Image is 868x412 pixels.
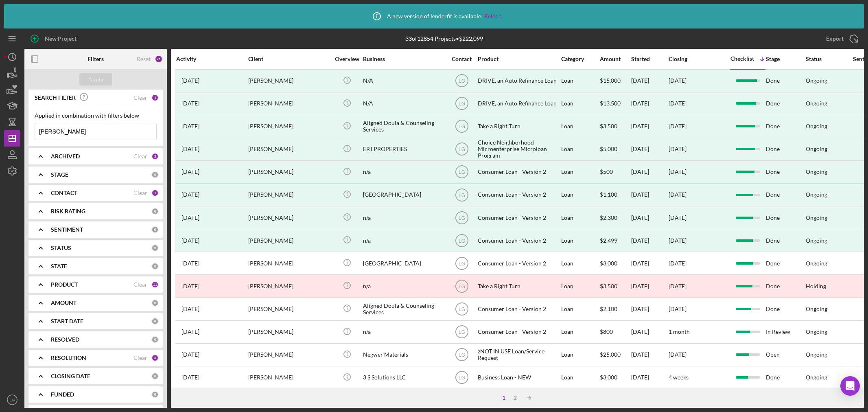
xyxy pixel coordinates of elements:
[561,275,599,297] div: Loan
[561,298,599,320] div: Loan
[806,237,827,244] div: Ongoing
[600,321,630,343] div: $800
[248,56,330,62] div: Client
[631,184,668,206] div: [DATE]
[87,56,104,62] b: Filters
[478,138,559,160] div: Choice Neighborhood Microenterprise Microloan Program
[561,367,599,388] div: Loan
[151,189,159,197] div: 1
[766,70,805,92] div: Done
[88,73,103,85] div: Apply
[669,123,687,129] div: [DATE]
[669,169,687,175] div: [DATE]
[133,94,147,101] div: Clear
[248,252,330,274] div: [PERSON_NAME]
[561,161,599,183] div: Loan
[248,344,330,366] div: [PERSON_NAME]
[458,101,465,107] text: LG
[600,252,630,274] div: $3,000
[151,153,159,160] div: 2
[806,100,827,107] div: Ongoing
[51,391,74,398] b: FUNDED
[151,94,159,101] div: 1
[600,161,630,183] div: $500
[561,321,599,343] div: Loan
[600,138,630,160] div: $5,000
[631,321,668,343] div: [DATE]
[151,391,159,398] div: 0
[79,73,112,85] button: Apply
[766,116,805,137] div: Done
[478,116,559,137] div: Take a Right Turn
[458,215,465,221] text: LG
[151,226,159,233] div: 0
[806,191,827,198] div: Ongoing
[478,207,559,228] div: Consumer Loan - Version 2
[478,344,559,366] div: zNOT IN USE Loan/Service Request
[151,318,159,325] div: 0
[766,367,805,388] div: Done
[669,215,687,221] div: [DATE]
[631,298,668,320] div: [DATE]
[332,56,362,62] div: Overview
[766,56,805,62] div: Stage
[600,367,630,388] div: $3,000
[631,116,668,137] div: [DATE]
[561,230,599,251] div: Loan
[458,238,465,243] text: LG
[51,263,67,270] b: STATE
[631,344,668,366] div: [DATE]
[137,56,151,62] div: Reset
[151,336,159,343] div: 0
[669,260,687,267] time: [DATE]
[458,147,465,152] text: LG
[363,161,444,183] div: n/a
[478,161,559,183] div: Consumer Loan - Version 2
[151,354,159,362] div: 6
[458,329,465,335] text: LG
[35,94,76,101] b: SEARCH FILTER
[766,321,805,343] div: In Review
[766,161,805,183] div: Done
[363,230,444,251] div: n/a
[363,116,444,137] div: Aligned Doula & Counseling Services
[51,300,77,306] b: AMOUNT
[766,298,805,320] div: Done
[458,283,465,289] text: LG
[181,169,199,175] time: 2024-10-24 21:56
[478,275,559,297] div: Take a Right Turn
[669,146,687,152] div: [DATE]
[248,321,330,343] div: [PERSON_NAME]
[840,376,860,396] div: Open Intercom Messenger
[806,306,827,312] div: Ongoing
[458,307,465,312] text: LG
[631,367,668,388] div: [DATE]
[155,55,163,63] div: 21
[248,230,330,251] div: [PERSON_NAME]
[458,192,465,198] text: LG
[806,146,827,152] div: Ongoing
[181,306,199,312] time: 2025-04-19 14:23
[151,208,159,215] div: 0
[600,298,630,320] div: $2,100
[51,208,85,215] b: RISK RATING
[766,275,805,297] div: Done
[176,56,247,62] div: Activity
[151,373,159,380] div: 0
[4,392,20,408] button: LG
[405,35,483,42] div: 33 of 12854 Projects • $222,099
[248,367,330,388] div: [PERSON_NAME]
[10,398,15,402] text: LG
[561,70,599,92] div: Loan
[806,123,827,129] div: Ongoing
[51,226,83,233] b: SENTIMENT
[631,207,668,228] div: [DATE]
[806,77,827,84] div: Ongoing
[133,190,147,196] div: Clear
[631,252,668,274] div: [DATE]
[248,93,330,114] div: [PERSON_NAME]
[631,93,668,114] div: [DATE]
[181,191,199,198] time: 2024-07-17 06:05
[51,190,77,196] b: CONTACT
[806,260,827,267] div: Ongoing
